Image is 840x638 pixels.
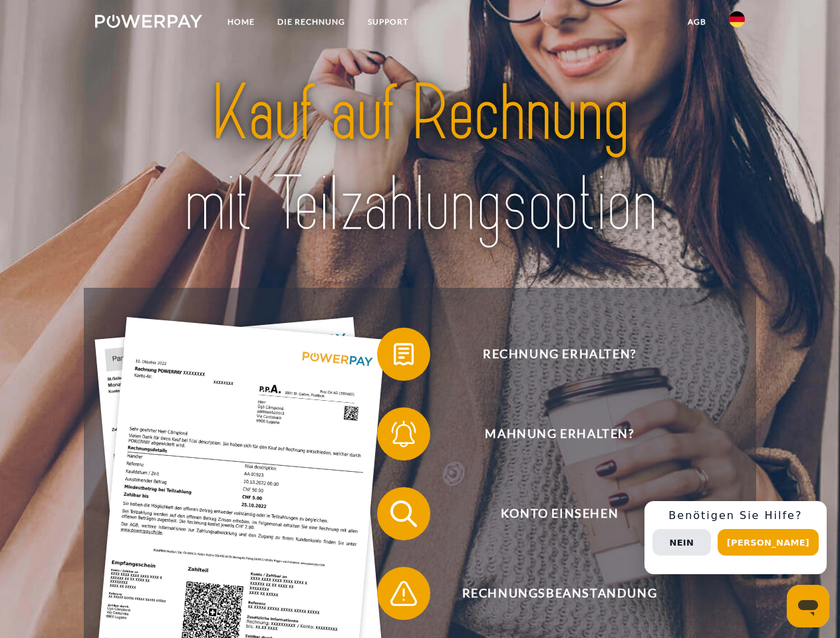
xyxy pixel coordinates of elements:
button: Mahnung erhalten? [377,407,723,461]
button: Rechnung erhalten? [377,328,723,381]
img: qb_bell.svg [387,417,420,451]
img: qb_search.svg [387,497,420,530]
a: SUPPORT [356,10,420,34]
span: Konto einsehen [396,487,722,540]
img: qb_warning.svg [387,577,420,610]
iframe: Schaltfläche zum Öffnen des Messaging-Fensters [787,585,829,627]
button: [PERSON_NAME] [718,529,819,556]
div: Schnellhilfe [644,501,827,574]
a: DIE RECHNUNG [266,10,356,34]
span: Rechnungsbeanstandung [396,567,722,620]
button: Rechnungsbeanstandung [377,567,723,620]
a: Home [216,10,266,34]
img: title-powerpay_de.svg [127,64,713,255]
a: agb [676,10,718,34]
button: Nein [652,529,711,556]
button: Konto einsehen [377,487,723,540]
h3: Benötigen Sie Hilfe? [652,509,819,522]
img: de [729,11,745,27]
span: Rechnung erhalten? [396,328,722,381]
img: qb_bill.svg [387,338,420,371]
span: Mahnung erhalten? [396,407,722,461]
img: logo-powerpay-white.svg [95,15,202,28]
